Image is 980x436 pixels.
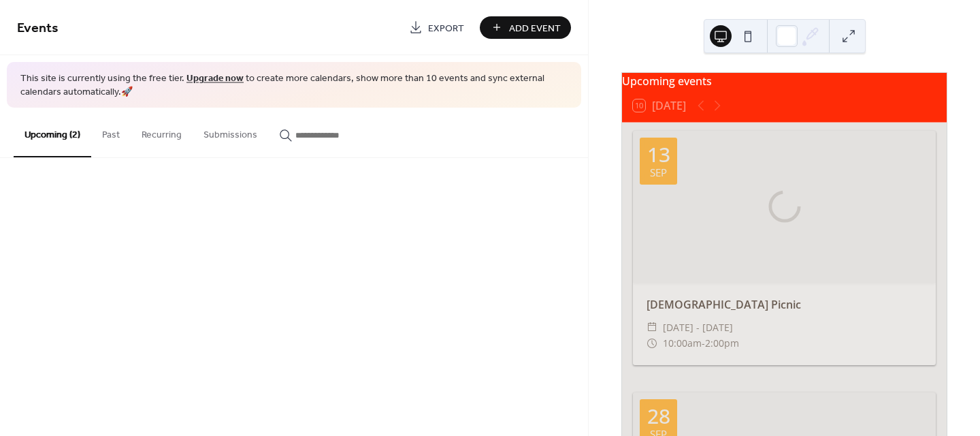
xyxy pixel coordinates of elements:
span: Add Event [509,21,561,35]
button: Add Event [480,16,571,39]
button: Recurring [131,108,193,156]
div: ​ [647,320,657,336]
div: [DEMOGRAPHIC_DATA] Picnic [633,296,936,313]
span: 10:00am [663,335,702,352]
div: Upcoming events [622,73,947,89]
div: Sep [650,168,667,178]
button: Upcoming (2) [14,108,91,157]
a: Upgrade now [186,69,244,88]
button: Past [91,108,131,156]
div: 28 [647,406,670,426]
a: Export [399,16,474,39]
span: - [702,335,705,352]
button: Submissions [193,108,268,156]
span: Export [428,21,464,35]
div: ​ [647,335,657,352]
span: This site is currently using the free tier. to create more calendars, show more than 10 events an... [20,72,568,99]
div: 13 [647,144,670,165]
span: [DATE] - [DATE] [663,320,733,336]
span: Events [17,15,59,42]
span: 2:00pm [705,335,739,352]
